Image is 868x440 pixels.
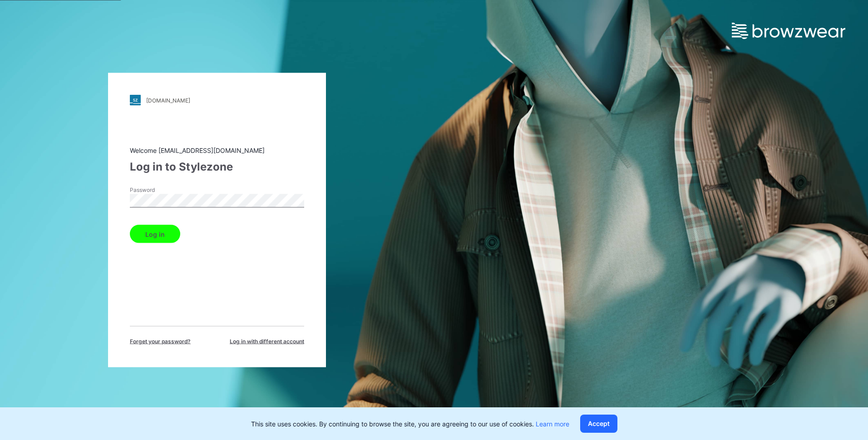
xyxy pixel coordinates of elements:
button: Log in [130,225,180,243]
img: stylezone-logo.562084cfcfab977791bfbf7441f1a819.svg [130,95,141,106]
a: [DOMAIN_NAME] [130,95,304,106]
div: Welcome [EMAIL_ADDRESS][DOMAIN_NAME] [130,146,304,155]
span: Log in with different account [230,337,304,346]
label: Password [130,186,193,194]
img: browzwear-logo.e42bd6dac1945053ebaf764b6aa21510.svg [732,23,845,39]
button: Accept [580,415,617,433]
p: This site uses cookies. By continuing to browse the site, you are agreeing to our use of cookies. [251,419,569,429]
span: Forget your password? [130,337,191,346]
div: [DOMAIN_NAME] [146,97,190,103]
a: Learn more [536,420,569,428]
div: Log in to Stylezone [130,159,304,175]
